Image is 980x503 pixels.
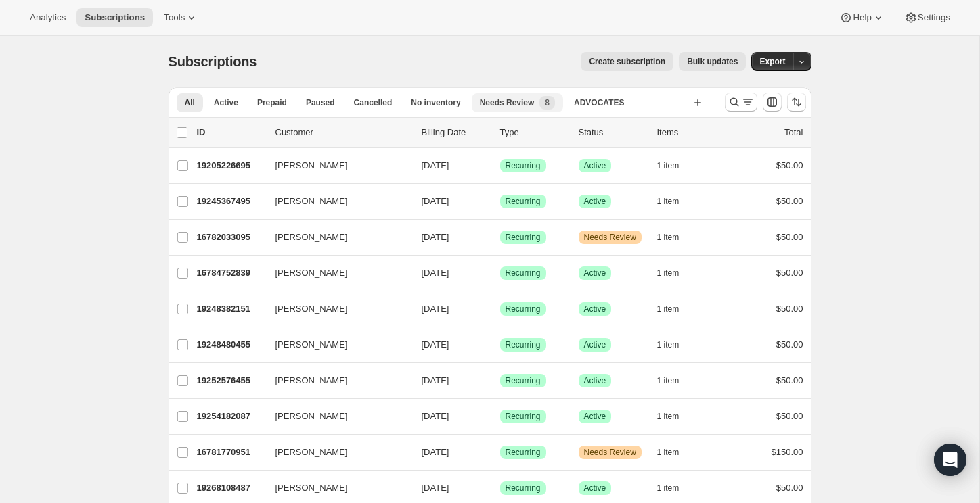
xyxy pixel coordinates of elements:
[657,407,694,426] button: 1 item
[657,228,694,247] button: 1 item
[657,304,680,314] span: 1 item
[185,97,195,108] span: All
[422,339,449,350] span: [DATE]
[275,126,411,139] p: Customer
[831,8,893,27] button: Help
[657,371,694,390] button: 1 item
[506,304,541,314] span: Recurring
[197,195,265,208] p: 19245367495
[657,447,680,458] span: 1 item
[197,446,265,459] p: 16781770951
[657,411,680,422] span: 1 item
[657,156,694,175] button: 1 item
[267,226,403,248] button: [PERSON_NAME]
[275,410,348,423] span: [PERSON_NAME]
[506,160,541,171] span: Recurring
[197,371,803,390] div: 19252576455[PERSON_NAME][DATE]SuccessRecurringSuccessActive1 item$50.00
[197,335,803,354] div: 19248480455[PERSON_NAME][DATE]SuccessRecurringSuccessActive1 item$50.00
[776,268,803,278] span: $50.00
[422,411,449,421] span: [DATE]
[197,264,803,283] div: 16784752839[PERSON_NAME][DATE]SuccessRecurringSuccessActive1 item$50.00
[267,334,403,356] button: [PERSON_NAME]
[776,483,803,493] span: $50.00
[776,339,803,350] span: $50.00
[584,160,606,171] span: Active
[197,156,803,175] div: 19205226695[PERSON_NAME][DATE]SuccessRecurringSuccessActive1 item$50.00
[500,126,568,139] div: Type
[853,12,871,23] span: Help
[275,374,348,387] span: [PERSON_NAME]
[584,447,636,458] span: Needs Review
[657,268,680,279] span: 1 item
[506,196,541,207] span: Recurring
[422,126,489,139] p: Billing Date
[267,262,403,284] button: [PERSON_NAME]
[197,481,265,495] p: 19268108487
[918,12,950,23] span: Settings
[784,126,803,139] p: Total
[156,8,206,27] button: Tools
[197,338,265,352] p: 19248480455
[584,411,606,422] span: Active
[267,477,403,499] button: [PERSON_NAME]
[197,126,803,139] div: IDCustomerBilling DateTypeStatusItemsTotal
[257,97,287,108] span: Prepaid
[574,97,624,108] span: ADVOCATES
[76,8,153,27] button: Subscriptions
[763,93,782,112] button: Customize table column order and visibility
[776,375,803,385] span: $50.00
[275,266,348,280] span: [PERSON_NAME]
[275,302,348,316] span: [PERSON_NAME]
[506,339,541,350] span: Recurring
[759,56,785,67] span: Export
[267,441,403,463] button: [PERSON_NAME]
[275,481,348,495] span: [PERSON_NAME]
[584,483,606,494] span: Active
[197,231,265,244] p: 16782033095
[657,232,680,243] span: 1 item
[267,298,403,320] button: [PERSON_NAME]
[422,304,449,314] span: [DATE]
[197,407,803,426] div: 19254182087[PERSON_NAME][DATE]SuccessRecurringSuccessActive1 item$50.00
[422,268,449,278] span: [DATE]
[197,443,803,462] div: 16781770951[PERSON_NAME][DATE]SuccessRecurringWarningNeeds Review1 item$150.00
[776,196,803,206] span: $50.00
[197,159,265,172] p: 19205226695
[197,479,803,498] div: 19268108487[PERSON_NAME][DATE]SuccessRecurringSuccessActive1 item$50.00
[657,375,680,386] span: 1 item
[657,126,725,139] div: Items
[506,447,541,458] span: Recurring
[422,196,449,206] span: [DATE]
[751,52,793,71] button: Export
[275,446,348,459] span: [PERSON_NAME]
[480,97,535,108] span: Needs Review
[197,192,803,211] div: 19245367495[PERSON_NAME][DATE]SuccessRecurringSuccessActive1 item$50.00
[506,375,541,386] span: Recurring
[422,447,449,457] span: [DATE]
[164,12,185,23] span: Tools
[657,483,680,494] span: 1 item
[584,304,606,314] span: Active
[197,228,803,247] div: 16782033095[PERSON_NAME][DATE]SuccessRecurringWarningNeeds Review1 item$50.00
[354,97,393,108] span: Cancelled
[422,375,449,385] span: [DATE]
[657,196,680,207] span: 1 item
[422,160,449,170] span: [DATE]
[589,56,665,67] span: Create subscription
[275,195,348,208] span: [PERSON_NAME]
[267,191,403,212] button: [PERSON_NAME]
[776,160,803,170] span: $50.00
[687,93,709,112] button: Create new view
[787,93,806,112] button: Sort the results
[584,196,606,207] span: Active
[197,266,265,280] p: 16784752839
[506,268,541,279] span: Recurring
[506,232,541,243] span: Recurring
[267,406,403,427] button: [PERSON_NAME]
[275,338,348,352] span: [PERSON_NAME]
[411,97,460,108] span: No inventory
[197,302,265,316] p: 19248382151
[545,97,550,108] span: 8
[584,339,606,350] span: Active
[267,370,403,391] button: [PERSON_NAME]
